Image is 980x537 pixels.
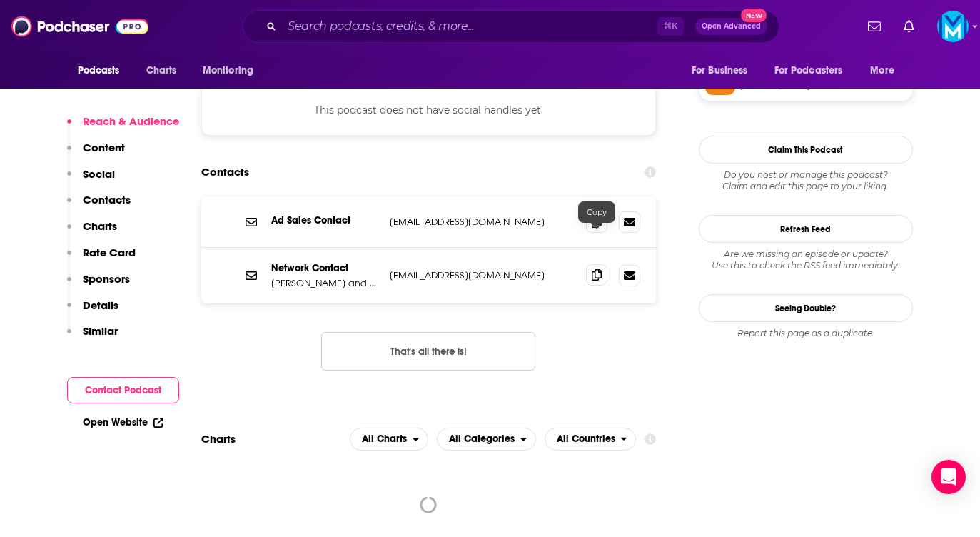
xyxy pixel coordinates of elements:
[437,428,536,451] h2: Categories
[741,9,767,22] span: New
[702,23,761,30] span: Open Advanced
[78,61,120,81] span: Podcasts
[193,57,272,84] button: open menu
[83,272,130,286] p: Sponsors
[68,57,138,84] button: open menu
[201,432,236,446] h2: Charts
[67,272,130,298] button: Sponsors
[137,57,186,84] a: Charts
[83,167,115,181] p: Social
[937,11,969,42] button: Show profile menu
[83,219,117,233] p: Charts
[862,14,886,39] a: Show notifications dropdown
[271,214,378,226] p: Ad Sales Contact
[699,169,913,192] div: Claim and edit this page to your liking.
[67,298,118,325] button: Details
[83,416,163,428] a: Open Website
[699,294,913,322] a: Seeing Double?
[83,193,131,206] p: Contacts
[390,269,575,281] p: [EMAIL_ADDRESS][DOMAIN_NAME]
[545,428,637,451] h2: Countries
[774,61,843,81] span: For Podcasters
[657,17,684,36] span: ⌘ K
[692,61,748,81] span: For Business
[449,434,515,444] span: All Categories
[67,167,115,194] button: Social
[699,215,913,243] button: Refresh Feed
[390,216,575,228] p: [EMAIL_ADDRESS][DOMAIN_NAME]
[271,262,378,274] p: Network Contact
[699,249,913,271] div: Are we missing an episode or update? Use this to check the RSS feed immediately.
[765,57,864,84] button: open menu
[146,61,177,81] span: Charts
[243,10,779,43] div: Search podcasts, credits, & more...
[350,428,428,451] button: open menu
[11,13,148,40] img: Podchaser - Follow, Share and Rate Podcasts
[83,114,179,128] p: Reach & Audience
[937,11,969,42] img: User Profile
[557,434,615,444] span: All Countries
[67,377,179,403] button: Contact Podcast
[282,15,657,38] input: Search podcasts, credits, & more...
[67,141,125,167] button: Content
[83,324,118,338] p: Similar
[83,246,136,259] p: Rate Card
[67,219,117,246] button: Charts
[67,246,136,272] button: Rate Card
[67,193,131,219] button: Contacts
[699,169,913,181] span: Do you host or manage this podcast?
[437,428,536,451] button: open menu
[271,277,378,289] p: [PERSON_NAME] and [PERSON_NAME]
[201,84,657,136] div: This podcast does not have social handles yet.
[545,428,637,451] button: open menu
[699,328,913,339] div: Report this page as a duplicate.
[203,61,253,81] span: Monitoring
[321,332,535,371] button: Nothing here.
[937,11,969,42] span: Logged in as katepacholek
[67,324,118,351] button: Similar
[83,298,118,312] p: Details
[931,460,966,494] div: Open Intercom Messenger
[699,136,913,164] button: Claim This Podcast
[695,18,767,35] button: Open AdvancedNew
[578,201,615,223] div: Copy
[898,14,920,39] a: Show notifications dropdown
[201,159,249,186] h2: Contacts
[362,434,407,444] span: All Charts
[83,141,125,154] p: Content
[350,428,428,451] h2: Platforms
[870,61,894,81] span: More
[860,57,912,84] button: open menu
[67,114,179,141] button: Reach & Audience
[682,57,766,84] button: open menu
